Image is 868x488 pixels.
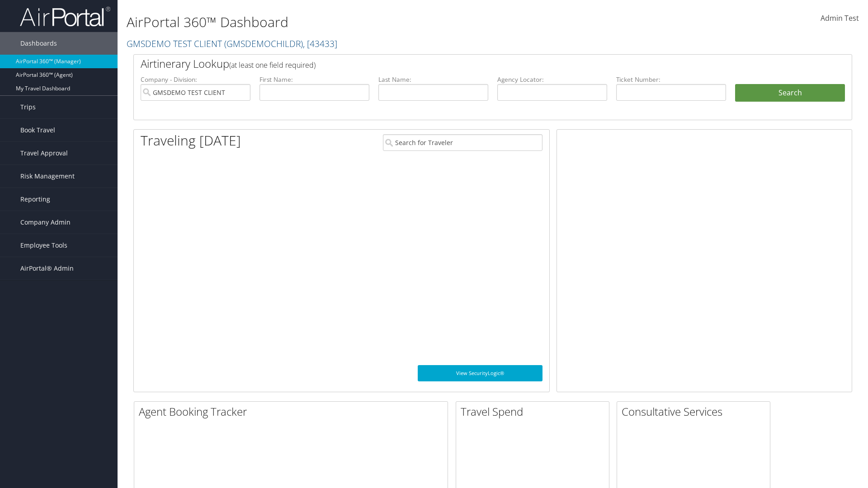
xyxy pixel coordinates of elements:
[224,38,303,50] span: ( GMSDEMOCHILDR )
[141,131,241,150] h1: Traveling [DATE]
[141,75,250,84] label: Company - Division:
[735,84,845,102] button: Search
[229,60,316,70] span: (at least one field required)
[616,75,726,84] label: Ticket Number:
[383,134,542,151] input: Search for Traveler
[20,96,36,118] span: Trips
[821,5,859,33] a: Admin Test
[20,119,55,141] span: Book Travel
[622,404,770,419] h2: Consultative Services
[461,404,609,419] h2: Travel Spend
[20,211,71,234] span: Company Admin
[303,38,337,50] span: , [ 43433 ]
[139,404,448,419] h2: Agent Booking Tracker
[127,38,337,50] a: GMSDEMO TEST CLIENT
[821,13,859,23] span: Admin Test
[20,6,110,27] img: airportal-logo.png
[378,75,488,84] label: Last Name:
[20,234,67,257] span: Employee Tools
[20,142,68,164] span: Travel Approval
[418,365,542,381] a: View SecurityLogic®
[20,32,57,55] span: Dashboards
[20,188,50,211] span: Reporting
[20,165,75,188] span: Risk Management
[141,56,785,71] h2: Airtinerary Lookup
[20,257,74,280] span: AirPortal® Admin
[497,75,607,84] label: Agency Locator:
[259,75,369,84] label: First Name:
[127,13,615,32] h1: AirPortal 360™ Dashboard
